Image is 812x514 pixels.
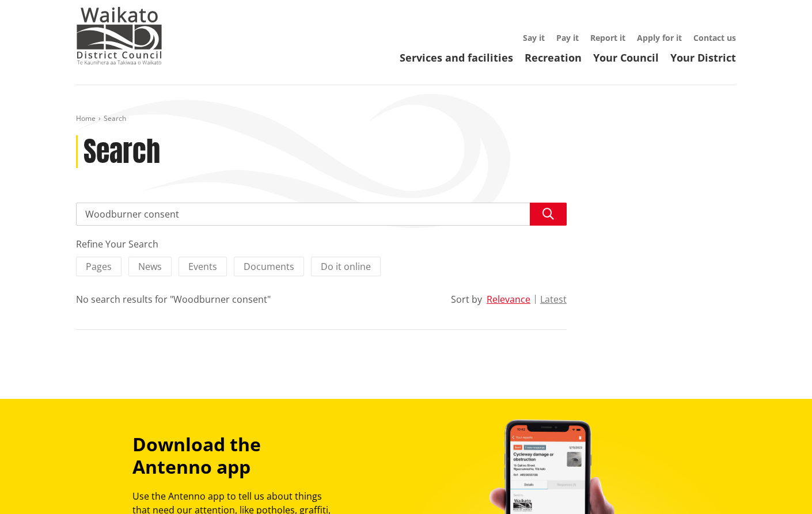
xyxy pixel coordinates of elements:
a: Report it [590,32,625,43]
iframe: Messenger Launcher [759,466,800,507]
button: Latest [540,294,567,304]
span: Do it online [321,260,371,273]
a: Pay it [556,32,579,43]
input: Search input [76,203,567,226]
h1: Search [84,135,160,169]
a: Your Council [593,51,659,64]
div: Refine Your Search [76,237,567,251]
div: Sort by [451,292,482,306]
h3: Download the Antenno app [132,433,341,478]
button: Relevance [487,294,530,304]
span: Search [104,113,126,123]
span: Events [188,260,217,273]
nav: breadcrumb [76,114,736,124]
a: Services and facilities [400,51,513,64]
a: Say it [523,32,545,43]
a: Your District [670,51,736,64]
a: Home [76,113,96,123]
a: Apply for it [637,32,682,43]
span: News [138,260,162,273]
img: Waikato District Council - Te Kaunihera aa Takiwaa o Waikato [76,7,162,64]
span: Pages [86,260,112,273]
a: Contact us [693,32,736,43]
a: Recreation [525,51,582,64]
div: No search results for "Woodburner consent" [76,292,271,306]
span: Documents [244,260,294,273]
